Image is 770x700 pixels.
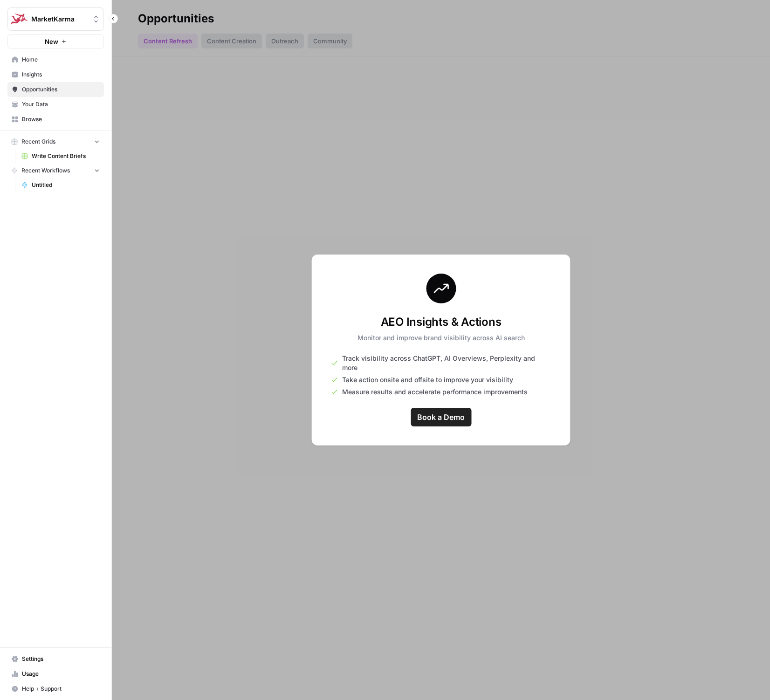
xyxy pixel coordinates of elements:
[417,412,465,423] span: Book a Demo
[11,11,27,27] img: MarketKarma Logo
[7,67,104,82] a: Insights
[342,354,551,372] span: Track visibility across ChatGPT, AI Overviews, Perplexity and more
[342,375,513,384] span: Take action onsite and offsite to improve your visibility
[342,387,528,397] span: Measure results and accelerate performance improvements
[7,97,104,112] a: Your Data
[7,681,104,696] button: Help + Support
[7,135,104,149] button: Recent Grids
[45,37,58,46] span: New
[7,112,104,127] a: Browse
[7,34,104,48] button: New
[7,652,104,666] a: Settings
[22,670,100,678] span: Usage
[7,164,104,178] button: Recent Workflows
[21,137,55,146] span: Recent Grids
[7,7,104,31] button: Workspace: MarketKarma
[32,181,100,189] span: Untitled
[357,333,525,343] p: Monitor and improve brand visibility across AI search
[22,55,100,64] span: Home
[17,149,104,164] a: Write Content Briefs
[411,408,471,426] a: Book a Demo
[17,178,104,192] a: Untitled
[22,100,100,109] span: Your Data
[32,152,100,160] span: Write Content Briefs
[31,14,88,24] span: MarketKarma
[22,85,100,94] span: Opportunities
[7,82,104,97] a: Opportunities
[357,315,525,329] h3: AEO Insights & Actions
[22,70,100,79] span: Insights
[7,52,104,67] a: Home
[22,685,100,693] span: Help + Support
[21,166,70,175] span: Recent Workflows
[7,666,104,681] a: Usage
[22,655,100,663] span: Settings
[22,115,100,124] span: Browse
